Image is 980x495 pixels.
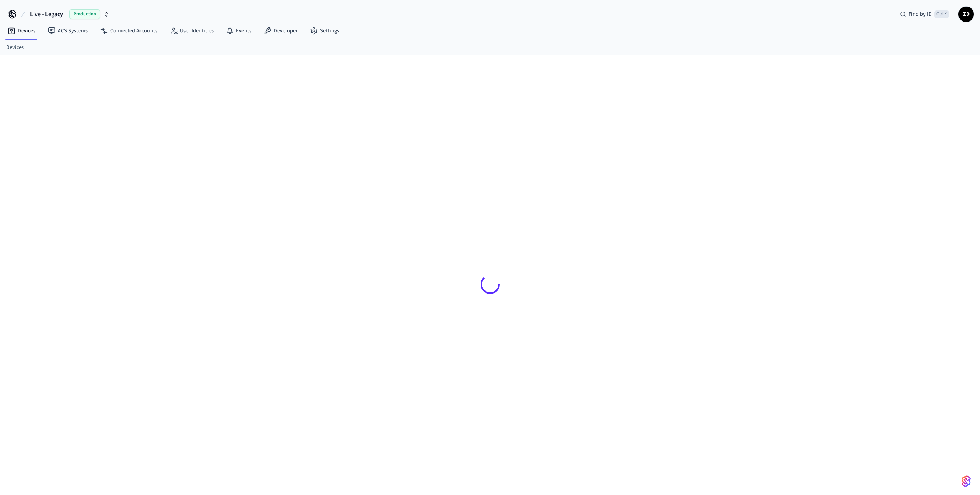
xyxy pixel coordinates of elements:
a: Events [220,24,258,38]
a: ACS Systems [42,24,94,38]
img: SeamLogoGradient.69752ec5.svg [962,475,971,487]
span: Find by ID [908,10,932,18]
a: Developer [258,24,304,38]
a: Connected Accounts [94,24,164,38]
span: ZD [959,7,973,21]
button: ZD [958,7,974,22]
span: Production [69,9,100,19]
span: Ctrl K [934,10,949,18]
div: Find by IDCtrl K [894,7,955,21]
a: Devices [6,44,24,52]
span: Live - Legacy [30,10,63,19]
a: User Identities [164,24,220,38]
a: Devices [2,24,42,38]
a: Settings [304,24,345,38]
